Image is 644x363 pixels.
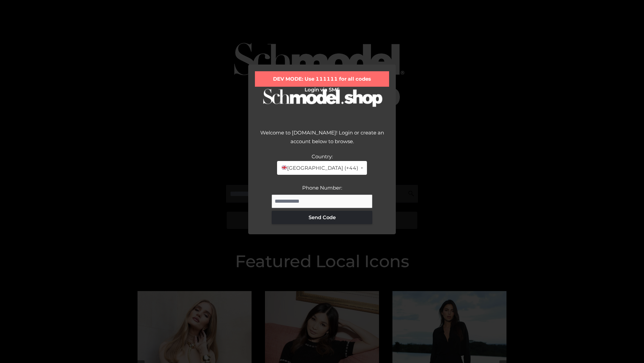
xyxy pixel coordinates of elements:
[312,153,333,160] label: Country:
[272,211,372,224] button: Send Code
[302,185,342,191] label: Phone Number:
[282,165,287,170] img: 🇬🇧
[255,128,389,152] div: Welcome to [DOMAIN_NAME]! Login or create an account below to browse.
[281,164,358,172] span: [GEOGRAPHIC_DATA] (+44)
[255,87,389,93] h2: Login via SMS
[255,71,389,87] div: DEV MODE: Use 111111 for all codes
